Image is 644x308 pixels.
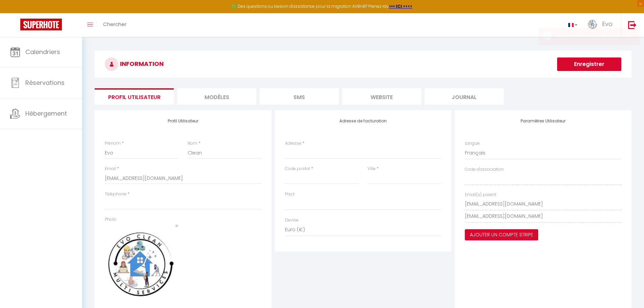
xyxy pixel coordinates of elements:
[260,88,339,105] li: SMS
[105,140,121,147] label: Prénom
[188,140,197,147] label: Nom
[389,3,412,9] a: >>> ICI <<<<
[105,216,117,223] label: Photo
[98,13,132,37] a: Chercher
[628,21,637,29] img: logout
[557,57,621,71] button: Enregistrer
[285,217,299,223] label: Devise
[105,166,116,172] label: Email
[602,20,613,28] span: Evo
[342,88,421,105] li: website
[177,88,256,105] li: MODÈLES
[285,140,301,147] label: Adresse
[465,166,504,173] label: Code d'association
[103,21,126,28] span: Chercher
[285,119,442,123] h4: Adresse de facturation
[25,78,65,87] span: Réservations
[95,88,174,105] li: Profil Utilisateur
[105,229,178,299] img: 17560376609552.png
[425,88,504,105] li: Journal
[20,19,62,30] img: Super Booking
[105,119,261,123] h4: Profil Utilisateur
[465,192,496,198] label: Email(s) parent
[582,13,621,37] a: ... Evo
[588,19,598,29] img: ...
[465,229,538,241] button: Ajouter un compte Stripe
[25,48,60,56] span: Calendriers
[465,140,480,147] label: Langue
[367,166,376,172] label: Ville
[556,33,633,40] div: You are not allowed to view this page
[175,221,178,230] span: ×
[105,191,126,197] label: Téléphone
[25,109,67,118] span: Hébergement
[465,119,621,123] h4: Paramètres Utilisateur
[285,191,295,197] label: Pays
[285,166,310,172] label: Code postal
[175,223,178,229] button: Close
[95,51,631,78] h3: INFORMATION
